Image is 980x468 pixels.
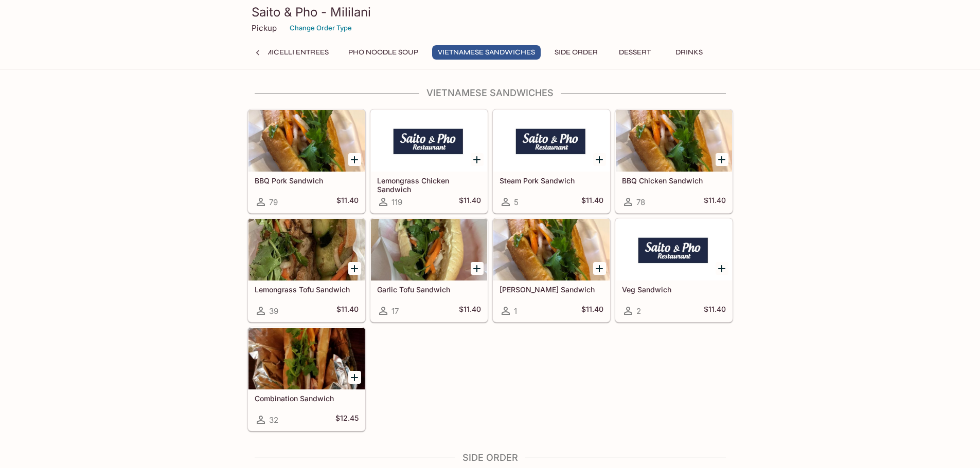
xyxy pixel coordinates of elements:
button: Add Combination Sandwich [348,371,361,384]
button: Pho Noodle Soup [343,45,424,60]
h5: $11.40 [459,305,481,317]
a: Lemongrass Chicken Sandwich119$11.40 [370,109,488,213]
h5: Combination Sandwich [255,394,359,403]
span: 79 [269,197,278,207]
div: BBQ Pork Sandwich [248,110,365,172]
a: BBQ Pork Sandwich79$11.40 [248,109,365,213]
button: Side Order [549,45,603,60]
button: Add Steam Pork Sandwich [593,153,606,166]
span: 5 [514,197,519,207]
span: 119 [391,197,402,207]
div: Veg Sandwich [616,219,732,280]
button: Add Pâté Sandwich [593,262,606,275]
h5: Lemongrass Tofu Sandwich [255,285,359,294]
h5: BBQ Chicken Sandwich [622,176,726,185]
button: Change Order Type [285,20,357,36]
h4: Side Order [247,452,733,463]
h5: $12.45 [335,414,359,426]
h5: $11.40 [581,305,603,317]
h5: $11.40 [459,196,481,208]
h5: [PERSON_NAME] Sandwich [500,285,603,294]
button: Add BBQ Pork Sandwich [348,153,361,166]
a: Steam Pork Sandwich5$11.40 [493,109,610,213]
a: [PERSON_NAME] Sandwich1$11.40 [493,218,610,322]
a: Veg Sandwich2$11.40 [615,218,733,322]
h5: $11.40 [704,196,726,208]
span: 2 [636,306,641,316]
button: Add Garlic Tofu Sandwich [471,262,484,275]
div: BBQ Chicken Sandwich [616,110,732,172]
div: Pâté Sandwich [493,219,610,280]
button: Add Veg Sandwich [716,262,728,275]
a: BBQ Chicken Sandwich78$11.40 [615,109,733,213]
span: 78 [636,197,645,207]
h5: Garlic Tofu Sandwich [377,285,481,294]
h5: BBQ Pork Sandwich [255,176,359,185]
button: Vermicelli Entrees [245,45,334,60]
a: Lemongrass Tofu Sandwich39$11.40 [248,218,365,322]
h5: $11.40 [336,196,359,208]
span: 39 [269,306,278,316]
button: Add Lemongrass Tofu Sandwich [348,262,361,275]
span: 1 [514,306,517,316]
a: Combination Sandwich32$12.45 [248,327,365,431]
h5: $11.40 [704,305,726,317]
h3: Saito & Pho - Mililani [252,4,729,20]
h4: Vietnamese Sandwiches [247,87,733,99]
div: Lemongrass Chicken Sandwich [371,110,487,172]
div: Combination Sandwich [248,328,365,389]
h5: Steam Pork Sandwich [500,176,603,185]
span: 17 [391,306,399,316]
div: Garlic Tofu Sandwich [371,219,487,280]
button: Add BBQ Chicken Sandwich [716,153,728,166]
h5: Lemongrass Chicken Sandwich [377,176,481,193]
a: Garlic Tofu Sandwich17$11.40 [370,218,488,322]
h5: Veg Sandwich [622,285,726,294]
button: Add Lemongrass Chicken Sandwich [471,153,484,166]
p: Pickup [252,23,277,33]
div: Lemongrass Tofu Sandwich [248,219,365,280]
button: Drinks [666,45,712,60]
h5: $11.40 [581,196,603,208]
h5: $11.40 [336,305,359,317]
div: Steam Pork Sandwich [493,110,610,172]
button: Vietnamese Sandwiches [432,45,541,60]
span: 32 [269,415,278,425]
button: Dessert [612,45,658,60]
